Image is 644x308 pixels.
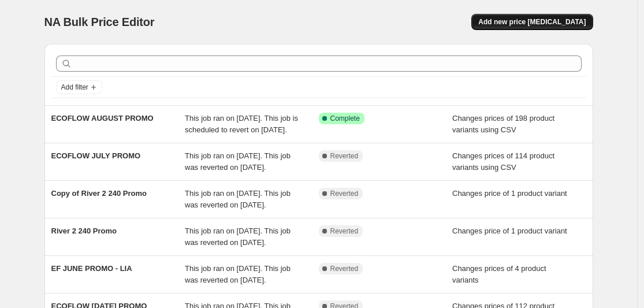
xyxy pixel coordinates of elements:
span: Changes prices of 4 product variants [452,264,546,284]
span: Reverted [330,227,359,236]
span: EF JUNE PROMO - LIA [51,264,132,273]
span: This job ran on [DATE]. This job was reverted on [DATE]. [185,189,291,209]
span: Copy of River 2 240 Promo [51,189,147,198]
span: ECOFLOW AUGUST PROMO [51,114,154,123]
span: Reverted [330,189,359,198]
button: Add filter [56,80,102,94]
span: Reverted [330,151,359,161]
span: Complete [330,114,360,123]
span: Changes price of 1 product variant [452,189,567,198]
span: Add filter [61,83,88,92]
span: Changes prices of 114 product variants using CSV [452,151,554,172]
span: Changes price of 1 product variant [452,227,567,235]
span: ECOFLOW JULY PROMO [51,151,141,160]
span: Changes prices of 198 product variants using CSV [452,114,554,134]
button: Add new price [MEDICAL_DATA] [471,14,593,30]
span: This job ran on [DATE]. This job was reverted on [DATE]. [185,264,291,284]
span: River 2 240 Promo [51,227,117,235]
span: Add new price [MEDICAL_DATA] [478,17,586,27]
span: This job ran on [DATE]. This job is scheduled to revert on [DATE]. [185,114,298,134]
span: This job ran on [DATE]. This job was reverted on [DATE]. [185,227,291,247]
span: Reverted [330,264,359,273]
span: This job ran on [DATE]. This job was reverted on [DATE]. [185,151,291,172]
span: NA Bulk Price Editor [44,16,155,28]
